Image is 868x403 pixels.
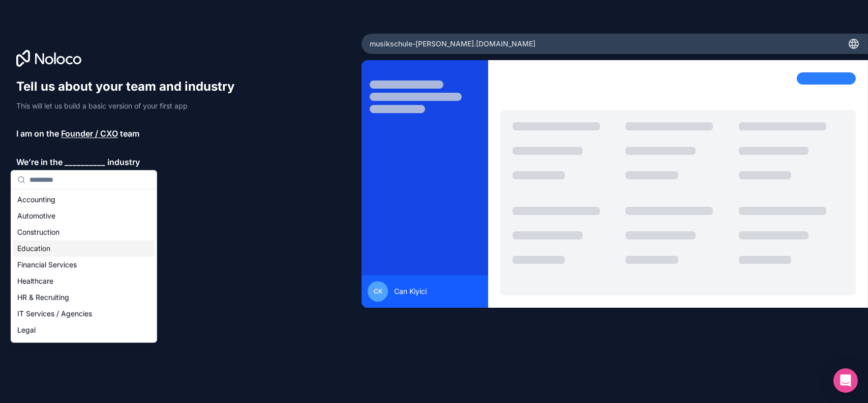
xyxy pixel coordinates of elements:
div: Accounting [13,192,155,208]
div: Education [13,240,155,257]
div: HR & Recruiting [13,289,155,306]
span: musikschule-[PERSON_NAME] .[DOMAIN_NAME] [370,39,535,49]
h1: Tell us about your team and industry [16,78,244,95]
div: Automotive [13,208,155,224]
span: team [120,127,139,140]
div: Manufacturing [13,338,155,355]
span: CK [374,287,382,295]
span: I am on the [16,127,59,140]
div: Suggestions [11,190,157,342]
div: Healthcare [13,273,155,289]
span: We’re in the [16,156,63,168]
div: IT Services / Agencies [13,306,155,322]
span: Can Kiyici [394,286,427,297]
div: Open Intercom Messenger [833,368,858,393]
div: Construction [13,224,155,240]
span: industry [107,156,140,168]
span: Founder / CXO [61,127,118,140]
span: __________ [65,156,105,168]
p: This will let us build a basic version of your first app [16,101,244,111]
div: Financial Services [13,257,155,273]
div: Legal [13,322,155,338]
